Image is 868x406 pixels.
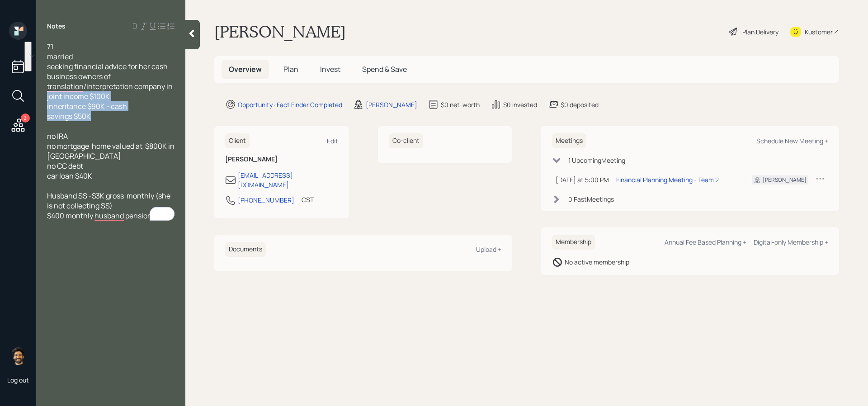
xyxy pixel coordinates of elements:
[21,113,30,123] div: 3
[556,175,609,184] div: [DATE] at 5:00 PM
[47,131,176,181] span: no IRA no mortgage home valued at $800K in [GEOGRAPHIC_DATA] no CC debt car loan $40K
[302,195,314,204] div: CST
[225,242,266,257] h6: Documents
[214,22,346,42] h1: [PERSON_NAME]
[225,133,250,148] h6: Client
[229,64,262,74] span: Overview
[616,175,719,184] div: Financial Planning Meeting - Team 2
[742,27,778,37] div: Plan Delivery
[568,194,614,204] div: 0 Past Meeting s
[47,42,175,221] div: To enrich screen reader interactions, please activate Accessibility in Grammarly extension settings
[763,176,807,184] div: [PERSON_NAME]
[552,133,586,148] h6: Meetings
[366,100,417,109] div: [PERSON_NAME]
[503,100,537,109] div: $0 invested
[476,245,501,254] div: Upload +
[47,42,174,121] span: 71 married seeking financial advice for her cash business owners of translation/interpretation co...
[47,22,66,31] label: Notes
[561,100,599,109] div: $0 deposited
[320,64,340,74] span: Invest
[754,238,828,246] div: Digital-only Membership +
[805,27,833,37] div: Kustomer
[9,347,27,365] img: eric-schwartz-headshot.png
[327,137,338,145] div: Edit
[283,64,298,74] span: Plan
[552,235,595,250] h6: Membership
[47,191,172,221] span: Husband SS -$3K gross monthly (she is not collecting SS) $400 monthly husband pension
[7,376,29,384] div: Log out
[568,156,625,165] div: 1 Upcoming Meeting
[756,137,828,145] div: Schedule New Meeting +
[565,257,629,267] div: No active membership
[441,100,480,109] div: $0 net-worth
[225,156,338,163] h6: [PERSON_NAME]
[362,64,407,74] span: Spend & Save
[665,238,746,246] div: Annual Fee Based Planning +
[238,100,342,109] div: Opportunity · Fact Finder Completed
[389,133,423,148] h6: Co-client
[238,170,338,189] div: [EMAIL_ADDRESS][DOMAIN_NAME]
[238,195,294,205] div: [PHONE_NUMBER]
